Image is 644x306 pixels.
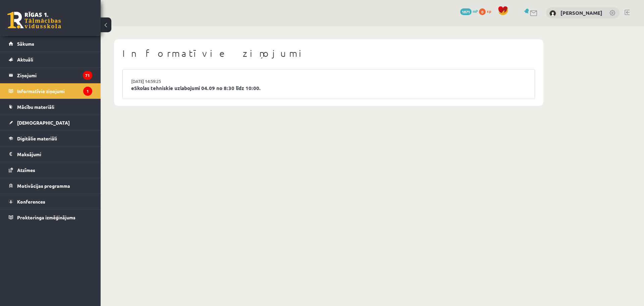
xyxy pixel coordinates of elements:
i: 71 [83,71,92,80]
a: Proktoringa izmēģinājums [9,210,92,225]
i: 1 [83,87,92,96]
legend: Ziņojumi [17,68,92,83]
a: Konferences [9,194,92,209]
span: 0 [479,8,486,15]
a: 1871 mP [460,8,478,14]
a: Maksājumi [9,146,92,162]
a: Motivācijas programma [9,178,92,193]
a: Sākums [9,36,92,51]
img: Armīns Salmanis [549,10,556,17]
a: 0 xp [479,8,494,14]
a: Informatīvie ziņojumi1 [9,83,92,99]
span: mP [473,8,478,14]
a: Ziņojumi71 [9,68,92,83]
span: Mācību materiāli [17,104,54,110]
span: Konferences [17,199,45,205]
span: Sākums [17,41,34,47]
span: Aktuāli [17,56,33,62]
a: Atzīmes [9,162,92,178]
span: Digitālie materiāli [17,135,57,141]
span: Atzīmes [17,167,35,173]
legend: Informatīvie ziņojumi [17,83,92,99]
legend: Maksājumi [17,146,92,162]
a: eSkolas tehniskie uzlabojumi 04.09 no 8:30 līdz 10:00. [131,84,526,92]
a: Mācību materiāli [9,99,92,115]
span: Proktoringa izmēģinājums [17,214,75,220]
span: Motivācijas programma [17,183,70,189]
span: 1871 [460,8,472,15]
a: [DEMOGRAPHIC_DATA] [9,115,92,130]
a: Digitālie materiāli [9,131,92,146]
span: xp [487,8,491,14]
a: [DATE] 14:59:25 [131,78,181,85]
a: Rīgas 1. Tālmācības vidusskola [7,12,61,29]
a: Aktuāli [9,52,92,67]
span: [DEMOGRAPHIC_DATA] [17,120,70,126]
h1: Informatīvie ziņojumi [122,48,535,59]
a: [PERSON_NAME] [560,9,602,16]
